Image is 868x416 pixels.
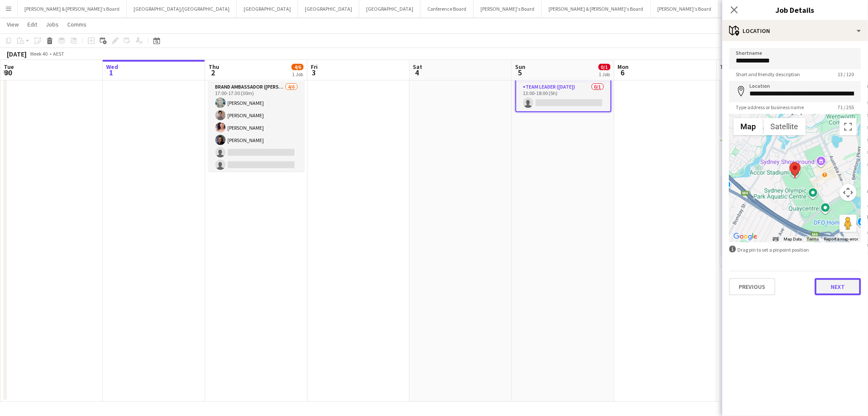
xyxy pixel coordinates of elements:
[599,71,610,77] div: 1 Job
[815,278,861,295] button: Next
[831,104,861,110] span: 71 / 255
[359,0,421,17] button: [GEOGRAPHIC_DATA]
[310,68,318,77] span: 3
[542,0,651,17] button: [PERSON_NAME] & [PERSON_NAME]'s Board
[412,68,423,77] span: 4
[720,152,816,167] h3: Bathurst - Coke and Fanta Sampling (Travel and Accom Provided)
[311,63,318,71] span: Fri
[773,236,779,242] button: Keyboard shortcuts
[237,0,298,17] button: [GEOGRAPHIC_DATA]
[599,64,611,70] span: 0/1
[719,0,791,17] button: Uber [GEOGRAPHIC_DATA]
[722,21,868,41] div: Location
[720,63,730,71] span: Tue
[719,68,730,77] span: 7
[729,246,861,254] div: Drag pin to set a pinpoint position
[807,237,819,241] a: Terms (opens in new tab)
[840,118,857,135] button: Toggle fullscreen view
[105,68,118,77] span: 1
[7,50,27,58] div: [DATE]
[53,51,64,57] div: AEST
[298,0,359,17] button: [GEOGRAPHIC_DATA]
[209,82,304,173] app-card-role: Brand Ambassador ([PERSON_NAME])4/617:00-17:30 (30m)[PERSON_NAME][PERSON_NAME][PERSON_NAME][PERSO...
[617,68,629,77] span: 6
[64,19,90,30] a: Comms
[209,45,304,171] app-job-card: 17:00-17:30 (30m)4/6Coke Studio Project - ME [GEOGRAPHIC_DATA] - ONLINE BRIEFING Online Briefing ...
[207,68,219,77] span: 2
[516,63,526,71] span: Sun
[734,118,764,135] button: Show street map
[729,71,807,77] span: Short and friendly description
[729,104,811,110] span: Type address or business name
[514,68,526,77] span: 5
[720,45,816,136] app-job-card: 09:00-17:00 (8h)3/3Cisco Live – SYDNEY Powerpoint L [STREET_ADDRESS][PERSON_NAME] (Veritas Office...
[4,63,14,71] span: Tue
[413,63,423,71] span: Sat
[618,63,629,71] span: Mon
[292,71,303,77] div: 1 Job
[720,140,816,266] app-job-card: 10:00-14:00 (4h)7/7Bathurst - Coke and Fanta Sampling (Travel and Accom Provided) [GEOGRAPHIC_DAT...
[720,256,816,297] app-card-role: Event Manager (Mon - Fri)2/210:00-14:00 (4h)
[24,19,41,30] a: Edit
[28,51,50,57] span: Week 40
[209,63,219,71] span: Thu
[729,278,776,295] button: Previous
[46,21,59,28] span: Jobs
[421,0,474,17] button: Conference Board
[784,236,802,242] button: Map Data
[516,82,611,111] app-card-role: Team Leader ([DATE])0/113:00-18:00 (5h)
[720,82,816,136] app-card-role: Team Leader (Mon - Fri)3/309:00-17:00 (8h)[PERSON_NAME][PERSON_NAME][PERSON_NAME]
[3,19,22,30] a: View
[722,4,868,15] h3: Job Details
[764,118,806,135] button: Show satellite imagery
[106,63,118,71] span: Wed
[127,0,237,17] button: [GEOGRAPHIC_DATA]/[GEOGRAPHIC_DATA]
[27,21,37,28] span: Edit
[651,0,719,17] button: [PERSON_NAME]'s Board
[42,19,62,30] a: Jobs
[720,177,816,256] app-card-role: Brand Ambassador ([PERSON_NAME])5/510:00-14:00 (4h)[PERSON_NAME]![PERSON_NAME][PERSON_NAME][PERSO...
[840,184,857,201] button: Map camera controls
[67,21,87,28] span: Comms
[731,231,760,242] img: Google
[840,215,857,232] button: Drag Pegman onto the map to open Street View
[3,68,14,77] span: 30
[7,21,19,28] span: View
[474,0,542,17] button: [PERSON_NAME]'s Board
[824,237,859,241] a: Report a map error
[18,0,127,17] button: [PERSON_NAME] & [PERSON_NAME]'s Board
[831,71,861,77] span: 13 / 120
[292,64,304,70] span: 4/6
[731,231,760,242] a: Open this area in Google Maps (opens a new window)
